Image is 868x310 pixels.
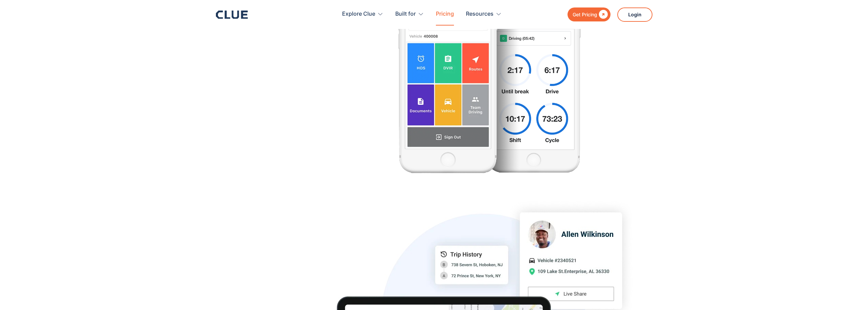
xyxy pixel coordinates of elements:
div: Explore Clue [342,3,375,25]
div: Get Pricing [573,10,597,19]
div: Explore Clue [342,3,383,25]
a: Login [617,7,652,22]
div: Resources [466,3,502,25]
div:  [597,10,608,19]
a: Get Pricing [568,7,610,21]
div: Resources [466,3,494,25]
a: Pricing [436,3,454,25]
div: Built for [395,3,416,25]
div: Built for [395,3,424,25]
